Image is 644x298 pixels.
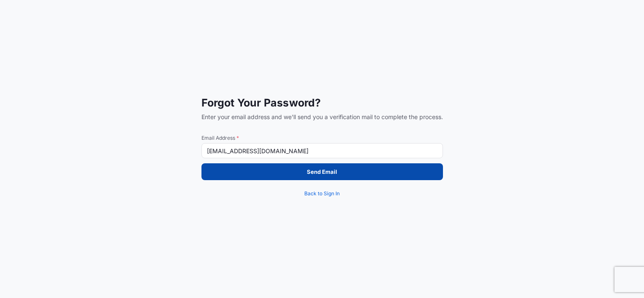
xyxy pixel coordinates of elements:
span: Email Address [201,135,443,141]
button: Send Email [201,163,443,180]
input: example@gmail.com [201,143,443,158]
a: Back to Sign In [201,185,443,202]
p: Send Email [307,168,337,176]
span: Forgot Your Password? [201,96,443,109]
span: Enter your email address and we'll send you a verification mail to complete the process. [201,113,443,121]
span: Back to Sign In [304,189,340,198]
